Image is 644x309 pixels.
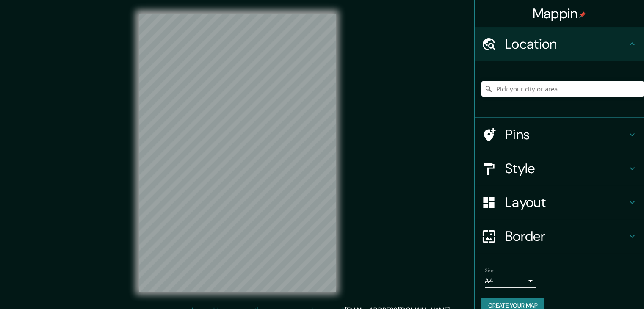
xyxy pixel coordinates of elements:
h4: Pins [505,126,627,143]
label: Size [485,267,494,274]
div: Border [475,219,644,253]
img: pin-icon.png [579,11,586,18]
canvas: Map [139,14,336,292]
h4: Mappin [533,5,586,22]
h4: Location [505,36,627,52]
div: Pins [475,118,644,152]
div: Style [475,152,644,185]
div: Location [475,27,644,61]
h4: Layout [505,194,627,211]
input: Pick your city or area [481,81,644,97]
h4: Border [505,228,627,245]
h4: Style [505,160,627,177]
div: A4 [485,274,536,288]
div: Layout [475,185,644,219]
